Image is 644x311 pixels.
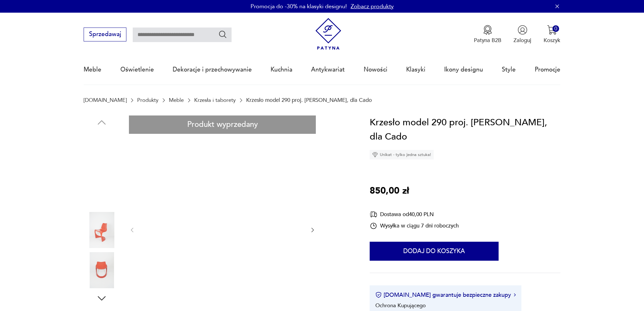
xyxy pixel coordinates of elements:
div: Produkt wyprzedany [129,115,316,134]
div: Dostawa od 40,00 PLN [370,210,459,218]
button: 0Koszyk [544,25,560,44]
img: Ikona dostawy [370,210,377,218]
div: Unikat - tylko jedna sztuka! [370,150,434,159]
li: Ochrona Kupującego [375,302,426,309]
a: Meble [169,97,184,103]
a: Sprzedawaj [84,32,126,37]
img: Zdjęcie produktu Krzesło model 290 proj. S. Ostergaard, dla Cado [84,131,120,167]
a: Promocje [535,55,560,84]
img: Zdjęcie produktu Krzesło model 290 proj. S. Ostergaard, dla Cado [84,171,120,208]
a: Oświetlenie [120,55,154,84]
a: Meble [84,55,101,84]
a: Kuchnia [271,55,292,84]
a: Klasyki [406,55,425,84]
div: 0 [552,25,559,32]
img: Zdjęcie produktu Krzesło model 290 proj. S. Ostergaard, dla Cado [84,212,120,248]
div: Wysyłka w ciągu 7 dni roboczych [370,222,459,230]
img: Ikona diamentu [372,152,378,158]
button: Sprzedawaj [84,28,126,41]
img: Ikona koszyka [547,25,557,35]
button: [DOMAIN_NAME] gwarantuje bezpieczne zakupy [375,291,516,299]
img: Ikona strzałki w prawo [514,293,516,296]
a: Nowości [364,55,387,84]
p: Promocja do -30% na klasyki designu! [251,3,347,10]
a: Ikony designu [444,55,483,84]
button: Zaloguj [513,25,531,44]
h1: Krzesło model 290 proj. [PERSON_NAME], dla Cado [370,115,560,144]
a: Produkty [137,97,158,103]
img: Ikona certyfikatu [375,292,382,298]
button: Patyna B2B [474,25,501,44]
p: Zaloguj [513,37,531,44]
a: Ikona medaluPatyna B2B [474,25,501,44]
button: Dodaj do koszyka [370,242,499,261]
a: [DOMAIN_NAME] [84,97,127,103]
a: Dekoracje i przechowywanie [173,55,252,84]
img: Patyna - sklep z meblami i dekoracjami vintage [312,18,344,50]
a: Zobacz produkty [351,3,394,10]
img: Ikona medalu [483,25,493,35]
a: Krzesła i taborety [194,97,236,103]
img: Zdjęcie produktu Krzesło model 290 proj. S. Ostergaard, dla Cado [84,252,120,288]
button: Szukaj [218,30,227,39]
p: Patyna B2B [474,37,501,44]
p: 850,00 zł [370,184,409,198]
p: Krzesło model 290 proj. [PERSON_NAME], dla Cado [246,97,372,103]
img: Ikonka użytkownika [518,25,527,35]
p: Koszyk [544,37,560,44]
a: Antykwariat [311,55,345,84]
a: Style [502,55,516,84]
